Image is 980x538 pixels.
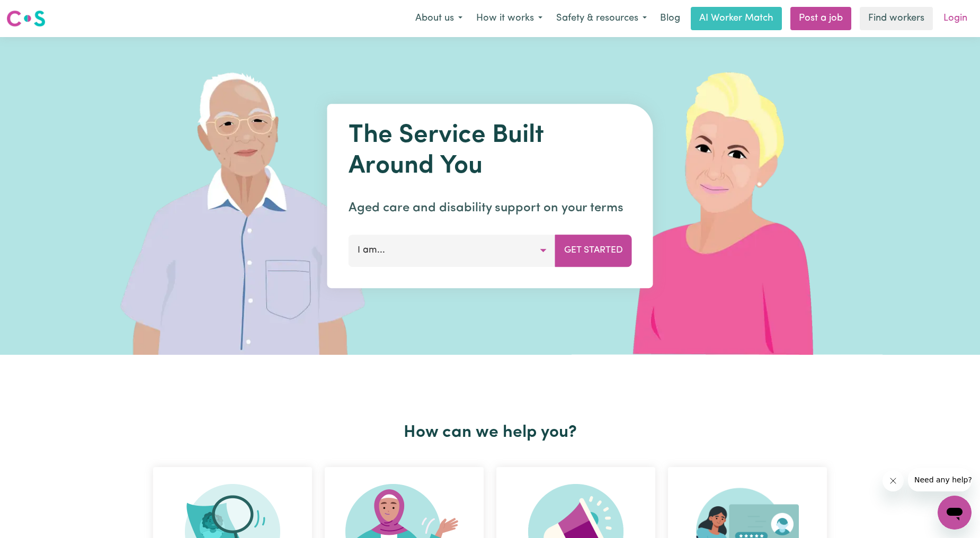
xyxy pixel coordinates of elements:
[549,7,654,30] button: Safety & resources
[860,7,933,30] a: Find workers
[349,121,632,182] h1: The Service Built Around You
[349,235,556,266] button: I am...
[349,199,632,218] p: Aged care and disability support on your terms
[937,7,974,30] a: Login
[469,7,549,30] button: How it works
[6,7,64,16] span: Need any help?
[654,7,687,30] a: Blog
[6,9,46,28] img: Careseekers logo
[691,7,782,30] a: AI Worker Match
[408,7,469,30] button: About us
[555,235,632,266] button: Get Started
[938,496,972,530] iframe: Button to launch messaging window
[883,470,904,491] iframe: Close message
[790,7,851,30] a: Post a job
[6,6,46,31] a: Careseekers logo
[147,423,833,443] h2: How can we help you?
[908,468,972,491] iframe: Message from company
